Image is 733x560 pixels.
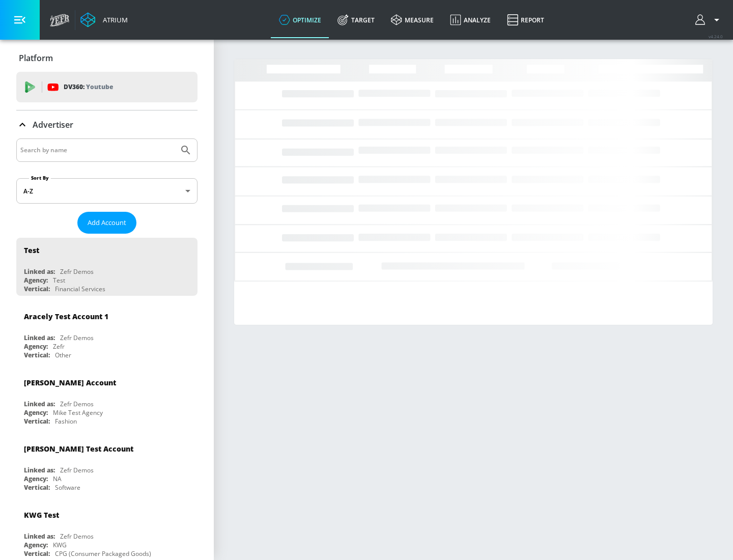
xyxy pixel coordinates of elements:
[24,466,55,474] div: Linked as:
[16,436,198,494] div: [PERSON_NAME] Test AccountLinked as:Zefr DemosAgency:NAVertical:Software
[55,417,77,426] div: Fashion
[24,444,133,454] div: [PERSON_NAME] Test Account
[55,483,80,492] div: Software
[16,304,198,362] div: Aracely Test Account 1Linked as:Zefr DemosAgency:ZefrVertical:Other
[55,549,151,558] div: CPG (Consumer Packaged Goods)
[329,2,383,38] a: Target
[383,2,442,38] a: measure
[499,2,552,38] a: Report
[16,44,198,72] div: Platform
[99,15,128,24] div: Atrium
[53,541,67,549] div: KWG
[271,2,329,38] a: optimize
[60,267,94,276] div: Zefr Demos
[53,342,65,351] div: Zefr
[88,217,126,229] span: Add Account
[16,370,198,428] div: [PERSON_NAME] AccountLinked as:Zefr DemosAgency:Mike Test AgencyVertical:Fashion
[53,276,65,285] div: Test
[24,408,48,417] div: Agency:
[24,532,55,541] div: Linked as:
[24,342,48,351] div: Agency:
[24,400,55,408] div: Linked as:
[24,483,50,492] div: Vertical:
[86,81,113,92] p: Youtube
[16,178,198,204] div: A-Z
[16,238,198,296] div: TestLinked as:Zefr DemosAgency:TestVertical:Financial Services
[24,312,108,321] div: Aracely Test Account 1
[60,400,94,408] div: Zefr Demos
[24,417,50,426] div: Vertical:
[709,34,723,39] span: v 4.24.0
[24,541,48,549] div: Agency:
[20,144,175,157] input: Search by name
[19,52,53,64] p: Platform
[24,474,48,483] div: Agency:
[442,2,499,38] a: Analyze
[24,333,55,342] div: Linked as:
[24,276,48,285] div: Agency:
[55,351,71,359] div: Other
[60,466,94,474] div: Zefr Demos
[64,81,113,93] p: DV360:
[24,245,39,255] div: Test
[16,110,198,139] div: Advertiser
[24,267,55,276] div: Linked as:
[24,378,116,387] div: [PERSON_NAME] Account
[29,175,51,181] label: Sort By
[55,285,105,293] div: Financial Services
[53,474,62,483] div: NA
[24,351,50,359] div: Vertical:
[60,333,94,342] div: Zefr Demos
[16,72,198,102] div: DV360: Youtube
[24,285,50,293] div: Vertical:
[33,119,73,130] p: Advertiser
[24,549,50,558] div: Vertical:
[80,12,128,27] a: Atrium
[60,532,94,541] div: Zefr Demos
[53,408,103,417] div: Mike Test Agency
[24,510,59,520] div: KWG Test
[77,212,136,234] button: Add Account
